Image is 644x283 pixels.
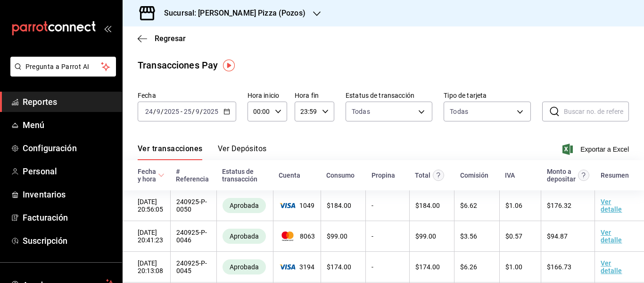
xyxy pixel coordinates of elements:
span: / [153,108,156,115]
span: $ 3.56 [460,232,477,240]
span: $ 6.26 [460,263,477,271]
div: Todas [450,107,468,116]
svg: Este es el monto resultante del total pagado menos comisión e IVA. Esta será la parte que se depo... [578,170,589,181]
span: Suscripción [23,234,115,247]
span: Personal [23,165,115,178]
a: Ver detalle [601,198,622,213]
span: Menú [23,119,115,131]
span: $ 0.57 [505,232,522,240]
span: Aprobada [226,263,263,271]
button: Regresar [138,34,186,43]
div: Monto a depositar [547,168,576,183]
td: [DATE] 20:13:08 [123,252,170,283]
span: Pregunta a Parrot AI [25,62,101,72]
span: Aprobada [226,232,263,240]
h3: Sucursal: [PERSON_NAME] Pizza (Pozos) [157,8,305,19]
td: 240925-P-0050 [170,190,216,221]
div: navigation tabs [138,144,267,160]
span: $ 99.00 [415,232,436,240]
span: 3194 [279,263,315,271]
td: [DATE] 20:56:05 [123,190,170,221]
div: Transacciones cobradas de manera exitosa. [223,198,266,213]
label: Hora inicio [248,92,287,99]
div: Transacciones cobradas de manera exitosa. [223,259,266,274]
span: $ 6.62 [460,202,477,209]
label: Tipo de tarjeta [444,92,530,99]
input: -- [145,108,153,115]
button: Ver Depósitos [218,144,267,160]
label: Hora fin [295,92,334,99]
div: Transacciones cobradas de manera exitosa. [223,229,266,244]
svg: Este monto equivale al total pagado por el comensal antes de aplicar Comisión e IVA. [433,170,444,181]
a: Ver detalle [601,229,622,244]
input: ---- [203,108,219,115]
span: / [161,108,164,115]
input: -- [156,108,161,115]
a: Ver detalle [601,259,622,274]
span: Configuración [23,142,115,154]
td: - [366,252,409,283]
img: Tooltip marker [223,60,235,71]
button: Pregunta a Parrot AI [10,57,116,77]
span: / [192,108,195,115]
input: Buscar no. de referencia [564,102,629,121]
span: Reportes [23,95,115,108]
div: Consumo [326,172,355,179]
span: $ 99.00 [327,232,347,240]
button: Exportar a Excel [564,144,629,155]
span: 8063 [279,232,315,241]
input: -- [183,108,192,115]
div: Comisión [460,172,488,179]
td: - [366,190,409,221]
span: $ 1.06 [505,202,522,209]
td: - [366,221,409,252]
input: -- [195,108,200,115]
span: $ 1.00 [505,263,522,271]
span: Todas [352,107,370,116]
button: open_drawer_menu [104,25,111,32]
label: Fecha [138,92,236,99]
div: Cuenta [279,172,300,179]
div: # Referencia [176,168,211,183]
div: IVA [505,172,515,179]
button: Ver transacciones [138,144,203,160]
span: Regresar [155,34,186,43]
label: Estatus de transacción [346,92,432,99]
input: ---- [164,108,180,115]
div: Total [415,172,430,179]
span: $ 174.00 [415,263,440,271]
div: Fecha y hora [138,168,156,183]
span: Fecha y hora [138,168,165,183]
span: $ 176.32 [547,202,571,209]
td: 240925-P-0046 [170,221,216,252]
span: Facturación [23,211,115,224]
div: Estatus de transacción [222,168,267,183]
td: [DATE] 20:41:23 [123,221,170,252]
td: 240925-P-0045 [170,252,216,283]
span: $ 174.00 [327,263,351,271]
div: Transacciones Pay [138,58,218,72]
span: / [200,108,203,115]
span: $ 184.00 [415,202,440,209]
div: Resumen [601,172,629,179]
a: Pregunta a Parrot AI [7,69,116,78]
span: $ 166.73 [547,263,571,271]
span: Inventarios [23,188,115,201]
span: Aprobada [226,202,263,209]
span: $ 184.00 [327,202,351,209]
span: - [181,108,182,115]
span: 1049 [279,202,315,209]
span: $ 94.87 [547,232,568,240]
div: Propina [372,172,395,179]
